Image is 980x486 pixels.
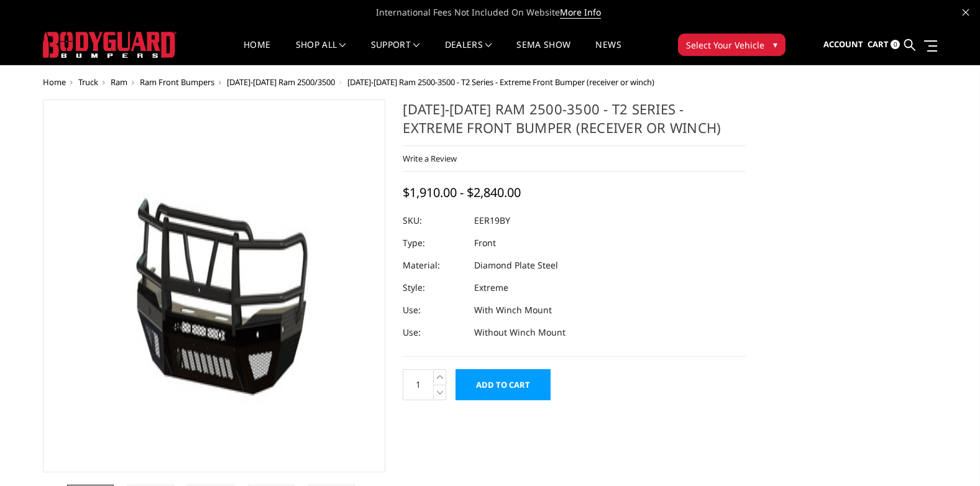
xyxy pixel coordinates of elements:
span: $1,910.00 - $2,840.00 [403,184,521,201]
h1: [DATE]-[DATE] Ram 2500-3500 - T2 Series - Extreme Front Bumper (receiver or winch) [403,99,746,146]
dt: Material: [403,254,465,277]
dt: Use: [403,299,465,321]
dt: Type: [403,232,465,254]
a: Ram [111,76,127,88]
img: 2019-2025 Ram 2500-3500 - T2 Series - Extreme Front Bumper (receiver or winch) [47,103,382,469]
dd: Extreme [474,277,508,299]
span: 0 [891,40,900,49]
span: Cart [868,39,889,50]
a: Dealers [445,40,492,65]
a: Truck [78,76,98,88]
a: Support [371,40,420,65]
a: Ram Front Bumpers [140,76,214,88]
a: Account [823,28,863,62]
a: Home [244,40,270,65]
a: [DATE]-[DATE] Ram 2500/3500 [227,76,335,88]
dt: Style: [403,277,465,299]
a: Cart 0 [868,28,900,62]
iframe: Chat Widget [918,426,980,486]
dd: With Winch Mount [474,299,552,321]
input: Add to Cart [456,369,551,400]
dd: Without Winch Mount [474,321,566,344]
dd: EER19BY [474,209,510,232]
a: News [595,40,621,65]
dt: SKU: [403,209,465,232]
span: Select Your Vehicle [686,39,764,52]
button: Select Your Vehicle [678,34,785,56]
dd: Diamond Plate Steel [474,254,558,277]
a: SEMA Show [516,40,570,65]
a: More Info [560,6,601,19]
span: Account [823,39,863,50]
span: [DATE]-[DATE] Ram 2500-3500 - T2 Series - Extreme Front Bumper (receiver or winch) [347,76,654,88]
a: Home [43,76,66,88]
dt: Use: [403,321,465,344]
img: BODYGUARD BUMPERS [43,32,176,58]
a: 2019-2025 Ram 2500-3500 - T2 Series - Extreme Front Bumper (receiver or winch) [43,99,386,472]
a: Write a Review [403,153,457,164]
span: ▾ [773,38,777,51]
dd: Front [474,232,496,254]
a: shop all [296,40,346,65]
